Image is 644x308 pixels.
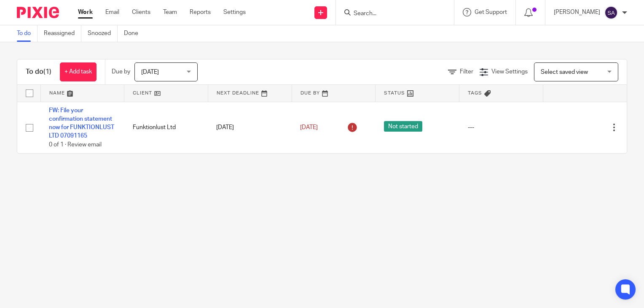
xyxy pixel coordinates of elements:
[604,6,618,19] img: svg%3E
[491,69,528,75] span: View Settings
[132,8,150,16] a: Clients
[460,69,473,75] span: Filter
[17,7,59,18] img: Pixie
[384,121,422,132] span: Not started
[43,68,51,75] span: (1)
[124,25,145,42] a: Done
[141,69,159,75] span: [DATE]
[88,25,118,42] a: Snoozed
[468,91,482,95] span: Tags
[163,8,177,16] a: Team
[190,8,211,16] a: Reports
[44,25,81,42] a: Reassigned
[468,123,535,132] div: ---
[475,9,507,15] span: Get Support
[554,8,600,16] p: [PERSON_NAME]
[105,8,119,16] a: Email
[17,25,38,42] a: To do
[300,124,318,130] span: [DATE]
[223,8,246,16] a: Settings
[49,108,114,139] a: FW: File your confirmation statement now for FUNKTIONLUST LTD 07091165
[208,102,292,153] td: [DATE]
[60,62,97,81] a: + Add task
[541,69,588,75] span: Select saved view
[49,142,102,148] span: 0 of 1 · Review email
[124,102,208,153] td: Funktionlust Ltd
[353,10,429,18] input: Search
[26,68,51,76] h1: To do
[112,68,130,76] p: Due by
[78,8,93,16] a: Work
